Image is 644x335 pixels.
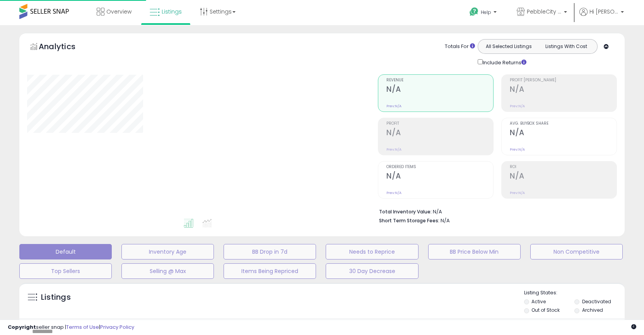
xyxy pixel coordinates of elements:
[589,8,618,15] span: Hi [PERSON_NAME]
[39,41,91,54] h5: Analytics
[510,191,525,195] small: Prev: N/A
[379,217,439,224] b: Short Term Storage Fees:
[121,263,214,279] button: Selling @ Max
[106,8,132,15] span: Overview
[537,41,595,52] button: Listings With Cost
[386,165,493,169] span: Ordered Items
[224,244,316,259] button: BB Drop in 7d
[386,122,493,126] span: Profit
[386,147,401,152] small: Prev: N/A
[386,78,493,82] span: Revenue
[224,263,316,279] button: Items Being Repriced
[579,8,624,25] a: Hi [PERSON_NAME]
[326,244,418,259] button: Needs to Reprice
[19,244,112,259] button: Default
[19,263,112,279] button: Top Sellers
[379,206,611,216] li: N/A
[386,85,493,95] h2: N/A
[379,208,432,215] b: Total Inventory Value:
[386,104,401,108] small: Prev: N/A
[510,128,617,139] h2: N/A
[510,165,617,169] span: ROI
[480,41,538,52] button: All Selected Listings
[386,191,401,195] small: Prev: N/A
[326,263,418,279] button: 30 Day Decrease
[481,9,491,15] span: Help
[510,85,617,95] h2: N/A
[530,244,623,259] button: Non Competitive
[510,172,617,182] h2: N/A
[469,7,479,17] i: Get Help
[510,78,617,82] span: Profit [PERSON_NAME]
[510,122,617,126] span: Avg. Buybox Share
[428,244,521,259] button: BB Price Below Min
[386,172,493,182] h2: N/A
[8,324,134,331] div: seller snap | |
[386,128,493,139] h2: N/A
[162,8,182,15] span: Listings
[472,58,536,67] div: Include Returns
[8,323,36,331] strong: Copyright
[121,244,214,259] button: Inventory Age
[445,43,475,50] div: Totals For
[441,217,450,224] span: N/A
[527,8,562,15] span: PebbleCity Store
[510,104,525,108] small: Prev: N/A
[463,1,504,25] a: Help
[510,147,525,152] small: Prev: N/A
